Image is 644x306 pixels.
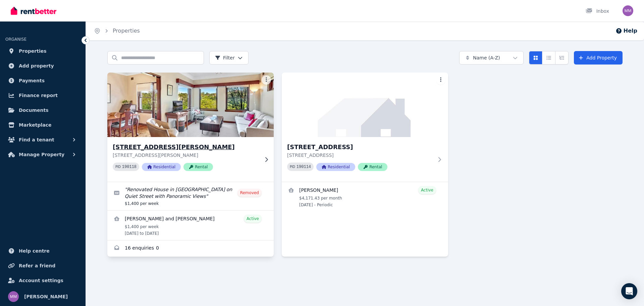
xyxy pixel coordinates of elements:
[621,283,637,299] div: Open Intercom Messenger
[5,244,80,258] a: Help centre
[5,44,80,58] a: Properties
[19,136,54,144] span: Find a tenant
[5,133,80,146] button: Find a tenant
[358,163,387,171] span: Rental
[436,75,445,85] button: More options
[459,51,524,64] button: Name (A-Z)
[103,71,278,139] img: 7 Churchill Crescent, Cammeray
[615,27,637,35] button: Help
[8,291,19,302] img: Mark Moore
[5,274,80,287] a: Account settings
[19,121,51,129] span: Marketplace
[19,262,55,270] span: Refer a friend
[287,152,433,159] p: [STREET_ADDRESS]
[529,51,542,64] button: Card view
[86,21,148,40] nav: Breadcrumb
[19,77,45,85] span: Payments
[5,148,80,161] button: Manage Property
[19,106,49,114] span: Documents
[19,276,63,285] span: Account settings
[5,118,80,132] a: Marketplace
[5,89,80,102] a: Finance report
[473,54,500,61] span: Name (A-Z)
[19,62,54,70] span: Add property
[113,142,259,152] h3: [STREET_ADDRESS][PERSON_NAME]
[555,51,569,64] button: Expanded list view
[282,73,448,182] a: 44 Cairo Street, Cammeray[STREET_ADDRESS][STREET_ADDRESS]PID 190114ResidentialRental
[19,91,58,99] span: Finance report
[5,103,80,117] a: Documents
[5,74,80,87] a: Payments
[24,293,68,301] span: [PERSON_NAME]
[107,241,274,257] a: Enquiries for 7 Churchill Crescent, Cammeray
[542,51,555,64] button: Compact list view
[11,6,56,16] img: RentBetter
[183,163,213,171] span: Rental
[19,47,47,55] span: Properties
[282,182,448,212] a: View details for Adriana Benedetti
[290,165,295,169] small: PID
[122,165,137,169] code: 190118
[287,142,433,152] h3: [STREET_ADDRESS]
[574,51,623,64] a: Add Property
[19,150,64,159] span: Manage Property
[623,5,633,16] img: Mark Moore
[107,73,274,182] a: 7 Churchill Crescent, Cammeray[STREET_ADDRESS][PERSON_NAME][STREET_ADDRESS][PERSON_NAME]PID 19011...
[282,73,448,137] img: 44 Cairo Street, Cammeray
[115,165,121,169] small: PID
[113,28,140,34] a: Properties
[107,211,274,240] a: View details for Killian Meade and Fiona Coldrey
[5,259,80,272] a: Refer a friend
[209,51,249,64] button: Filter
[215,54,235,61] span: Filter
[529,51,569,64] div: View options
[19,247,50,255] span: Help centre
[142,163,181,171] span: Residential
[5,59,80,73] a: Add property
[316,163,355,171] span: Residential
[262,75,271,85] button: More options
[297,165,311,169] code: 190114
[5,37,26,42] span: ORGANISE
[586,8,609,14] div: Inbox
[107,182,274,210] a: Edit listing: Renovated House in Cammeray on Quiet Street with Panoramic Views
[113,152,259,159] p: [STREET_ADDRESS][PERSON_NAME]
